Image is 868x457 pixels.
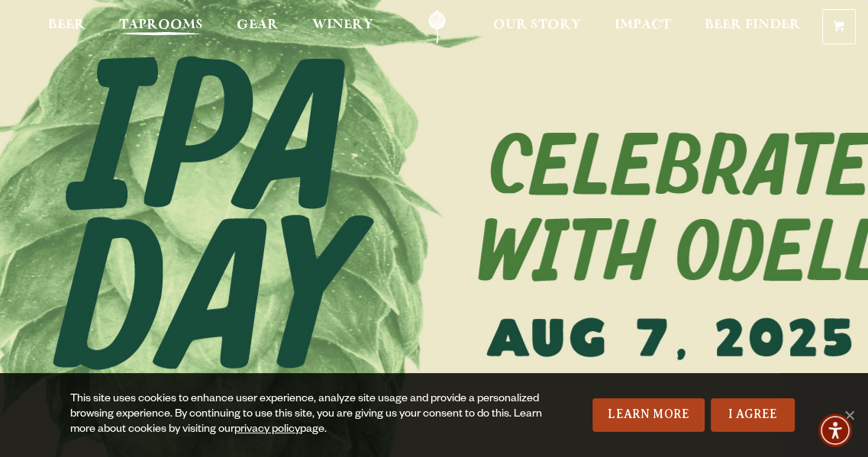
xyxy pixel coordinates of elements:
[818,414,852,447] div: Accessibility Menu
[614,19,670,31] span: Impact
[312,19,373,31] span: Winery
[237,19,279,31] span: Gear
[704,19,800,31] span: Beer Finder
[109,10,213,44] a: Taprooms
[408,10,466,44] a: Odell Home
[302,10,383,44] a: Winery
[119,19,203,31] span: Taprooms
[492,19,580,31] span: Our Story
[694,10,810,44] a: Beer Finder
[227,10,289,44] a: Gear
[48,19,86,31] span: Beer
[38,10,95,44] a: Beer
[711,398,795,432] a: I Agree
[592,398,705,432] a: Learn More
[70,392,545,438] div: This site uses cookies to enhance user experience, analyze site usage and provide a personalized ...
[604,10,680,44] a: Impact
[482,10,590,44] a: Our Story
[234,424,300,436] a: privacy policy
